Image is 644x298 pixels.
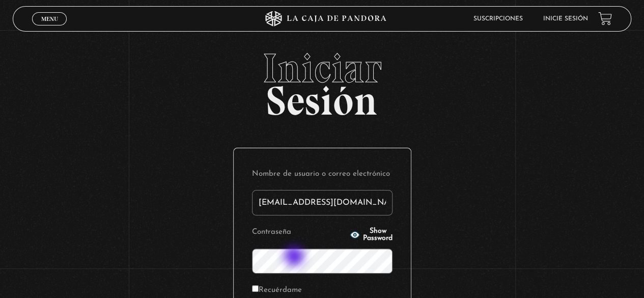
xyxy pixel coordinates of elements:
label: Contraseña [252,225,347,240]
button: Show Password [350,228,393,242]
a: View your shopping cart [598,12,612,25]
a: Inicie sesión [543,16,588,22]
span: Cerrar [38,24,62,31]
span: Show Password [363,228,393,242]
label: Nombre de usuario o correo electrónico [252,167,393,182]
span: Menu [41,16,58,22]
span: Iniciar [13,48,631,89]
a: Suscripciones [473,16,523,22]
input: Recuérdame [252,285,259,292]
h2: Sesión [13,48,631,113]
